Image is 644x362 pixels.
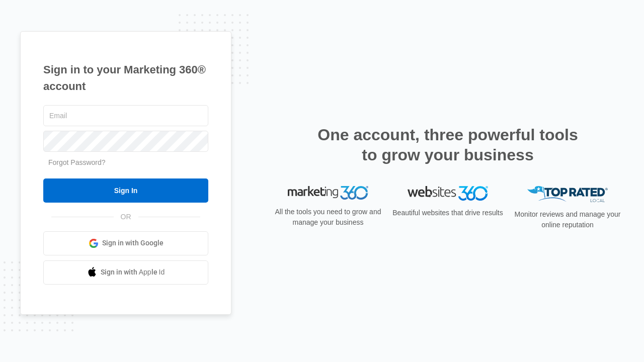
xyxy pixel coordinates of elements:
[102,238,164,248] span: Sign in with Google
[288,186,368,200] img: Marketing 360
[43,260,208,285] a: Sign in with Apple Id
[101,267,165,278] span: Sign in with Apple Id
[43,178,208,203] input: Sign In
[43,61,208,95] h1: Sign in to your Marketing 360® account
[511,209,624,230] p: Monitor reviews and manage your online reputation
[527,186,608,203] img: Top Rated Local
[272,207,384,228] p: All the tools you need to grow and manage your business
[114,212,138,222] span: OR
[408,186,488,201] img: Websites 360
[391,208,504,218] p: Beautiful websites that drive results
[43,105,208,126] input: Email
[43,231,208,255] a: Sign in with Google
[314,125,581,165] h2: One account, three powerful tools to grow your business
[48,158,106,166] a: Forgot Password?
